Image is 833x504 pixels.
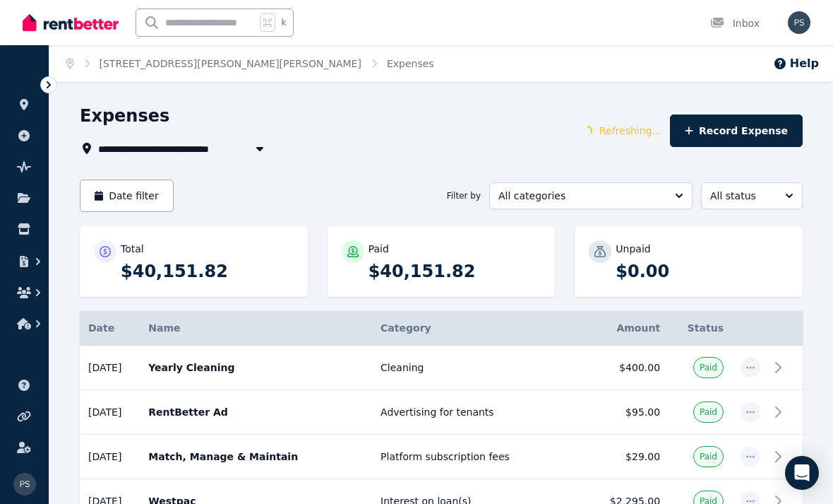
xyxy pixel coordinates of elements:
[588,346,669,390] td: $400.00
[13,473,36,496] img: Prashanth shetty
[148,450,364,464] p: Match, Manage & Maintain
[670,115,803,147] button: Record Expense
[23,12,119,33] img: RentBetter
[785,456,819,490] div: Open Intercom Messenger
[148,405,364,419] p: RentBetter Ad
[700,362,717,373] span: Paid
[788,11,810,34] img: Prashanth shetty
[700,451,717,462] span: Paid
[121,242,144,256] p: Total
[372,311,588,346] th: Category
[121,260,294,283] p: $40,151.82
[368,242,389,256] p: Paid
[372,346,588,390] td: Cleaning
[710,16,760,30] div: Inbox
[710,189,774,203] span: All status
[489,182,693,209] button: All categories
[372,435,588,479] td: Platform subscription fees
[148,361,364,375] p: Yearly Cleaning
[80,390,140,435] td: [DATE]
[80,346,140,390] td: [DATE]
[588,435,669,479] td: $29.00
[700,406,717,418] span: Paid
[368,260,541,283] p: $40,151.82
[80,311,140,346] th: Date
[372,390,588,435] td: Advertising for tenants
[616,260,789,283] p: $0.00
[80,105,169,127] h1: Expenses
[100,58,361,69] a: [STREET_ADDRESS][PERSON_NAME][PERSON_NAME]
[498,189,664,203] span: All categories
[49,45,451,82] nav: Breadcrumb
[588,390,669,435] td: $95.00
[281,17,286,28] span: k
[80,435,140,479] td: [DATE]
[387,58,434,69] a: Expenses
[588,311,669,346] th: Amount
[599,124,661,138] span: Refreshing...
[140,311,372,346] th: Name
[669,311,732,346] th: Status
[616,242,650,256] p: Unpaid
[773,55,819,72] button: Help
[80,180,174,212] button: Date filter
[447,190,481,201] span: Filter by
[701,182,803,209] button: All status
